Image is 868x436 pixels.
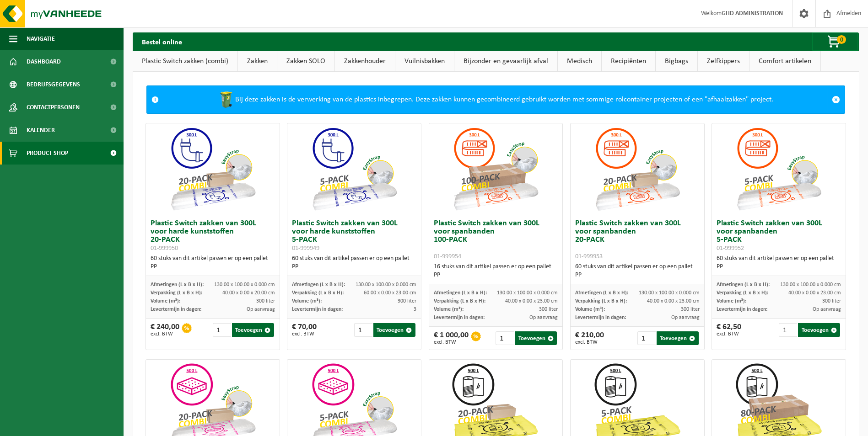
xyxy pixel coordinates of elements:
[749,51,820,72] a: Comfort artikelen
[167,123,259,215] img: 01-999950
[133,32,191,50] h2: Bestel online
[292,290,344,296] span: Verpakking (L x B x H):
[151,307,201,312] span: Levertermijn in dagen:
[292,255,416,271] div: 60 stuks van dit artikel passen er op een pallet
[575,290,628,296] span: Afmetingen (L x B x H):
[434,307,464,312] span: Volume (m³):
[292,219,416,252] h3: Plastic Switch zakken van 300L voor harde kunststoffen 5-PACK
[27,119,55,142] span: Kalender
[822,298,841,304] span: 300 liter
[717,290,768,296] span: Verpakking (L x B x H):
[454,51,557,72] a: Bijzonder en gevaarlijk afval
[213,323,231,337] input: 1
[151,290,202,296] span: Verpakking (L x B x H):
[837,35,846,44] span: 0
[788,290,841,296] span: 40.00 x 0.00 x 23.00 cm
[27,27,55,50] span: Navigatie
[657,331,699,345] button: Toevoegen
[238,51,277,72] a: Zakken
[529,315,558,320] span: Op aanvraag
[151,323,179,337] div: € 240,00
[496,331,514,345] input: 1
[434,219,558,261] h3: Plastic Switch zakken van 300L voor spanbanden 100-PACK
[827,86,845,113] a: Sluit melding
[232,323,274,337] button: Toevoegen
[717,255,841,271] div: 60 stuks van dit artikel passen er op een pallet
[717,219,841,252] h3: Plastic Switch zakken van 300L voor spanbanden 5-PACK
[151,263,275,271] div: PP
[373,323,415,337] button: Toevoegen
[414,307,416,312] span: 3
[575,340,604,345] span: excl. BTW
[292,298,322,304] span: Volume (m³):
[151,282,204,287] span: Afmetingen (L x B x H):
[151,219,275,252] h3: Plastic Switch zakken van 300L voor harde kunststoffen 20-PACK
[434,340,469,345] span: excl. BTW
[656,51,697,72] a: Bigbags
[602,51,655,72] a: Recipiënten
[681,307,700,312] span: 300 liter
[356,282,416,287] span: 130.00 x 100.00 x 0.000 cm
[717,245,744,252] span: 01-999952
[575,253,603,260] span: 01-999953
[779,323,797,337] input: 1
[27,96,80,119] span: Contactpersonen
[575,271,700,279] div: PP
[575,331,604,345] div: € 210,00
[292,263,416,271] div: PP
[163,86,827,113] div: Bij deze zakken is de verwerking van de plastics inbegrepen. Deze zakken kunnen gecombineerd gebr...
[558,51,601,72] a: Medisch
[398,298,416,304] span: 300 liter
[798,323,840,337] button: Toevoegen
[335,51,395,72] a: Zakkenhouder
[214,282,275,287] span: 130.00 x 100.00 x 0.000 cm
[151,255,275,271] div: 60 stuks van dit artikel passen er op een pallet
[497,290,558,296] span: 130.00 x 100.00 x 0.000 cm
[364,290,416,296] span: 60.00 x 0.00 x 23.00 cm
[505,298,558,304] span: 40.00 x 0.00 x 23.00 cm
[434,315,485,320] span: Levertermijn in dagen:
[292,323,317,337] div: € 70,00
[247,307,275,312] span: Op aanvraag
[717,282,770,287] span: Afmetingen (L x B x H):
[575,219,700,261] h3: Plastic Switch zakken van 300L voor spanbanden 20-PACK
[575,307,605,312] span: Volume (m³):
[515,331,557,345] button: Toevoegen
[813,307,841,312] span: Op aanvraag
[592,123,683,215] img: 01-999953
[733,123,825,215] img: 01-999952
[812,32,858,51] button: 0
[27,73,80,96] span: Bedrijfsgegevens
[539,307,558,312] span: 300 liter
[256,298,275,304] span: 300 liter
[151,331,179,337] span: excl. BTW
[222,290,275,296] span: 40.00 x 0.00 x 20.00 cm
[354,323,372,337] input: 1
[151,245,178,252] span: 01-999950
[637,331,656,345] input: 1
[780,282,841,287] span: 130.00 x 100.00 x 0.000 cm
[217,90,235,109] img: WB-0240-HPE-GN-50.png
[434,331,469,345] div: € 1 000,00
[27,50,61,73] span: Dashboard
[292,245,319,252] span: 01-999949
[575,263,700,279] div: 60 stuks van dit artikel passen er op een pallet
[277,51,334,72] a: Zakken SOLO
[395,51,454,72] a: Vuilnisbakken
[722,10,783,17] strong: GHD ADMINISTRATION
[717,263,841,271] div: PP
[434,263,558,279] div: 16 stuks van dit artikel passen er op een pallet
[434,298,485,304] span: Verpakking (L x B x H):
[450,123,541,215] img: 01-999954
[434,271,558,279] div: PP
[698,51,749,72] a: Zelfkippers
[27,142,68,165] span: Product Shop
[575,298,627,304] span: Verpakking (L x B x H):
[292,282,345,287] span: Afmetingen (L x B x H):
[292,307,343,312] span: Levertermijn in dagen:
[639,290,700,296] span: 130.00 x 100.00 x 0.000 cm
[717,331,741,337] span: excl. BTW
[671,315,700,320] span: Op aanvraag
[151,298,180,304] span: Volume (m³):
[717,323,741,337] div: € 62,50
